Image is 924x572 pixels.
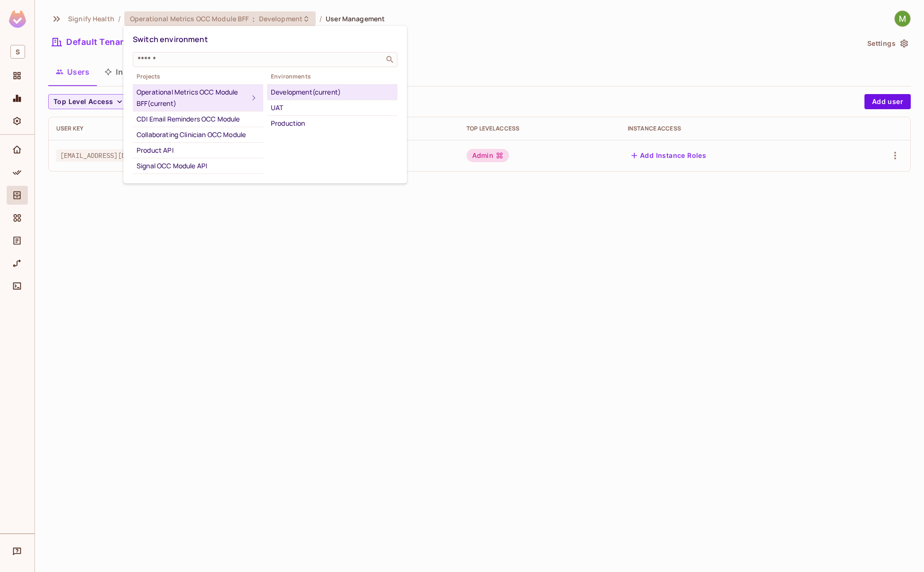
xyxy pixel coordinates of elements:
[137,113,259,125] div: CDI Email Reminders OCC Module
[133,73,263,80] span: Projects
[271,118,394,129] div: Production
[271,87,394,98] div: Development (current)
[271,102,394,113] div: UAT
[137,87,248,109] div: Operational Metrics OCC Module BFF (current)
[137,160,259,172] div: Signal OCC Module API
[267,73,397,80] span: Environments
[137,145,259,156] div: Product API
[137,129,259,140] div: Collaborating Clinician OCC Module
[137,176,259,187] div: Onboarding OCC Module BFF
[133,34,208,44] span: Switch environment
